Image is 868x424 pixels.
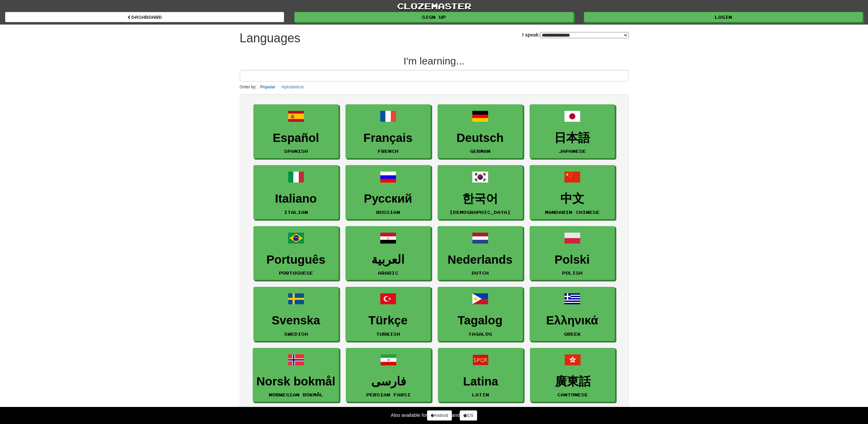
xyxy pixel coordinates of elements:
[345,104,431,159] a: FrançaisFrench
[530,348,615,402] a: 廣東話Cantonese
[240,31,300,45] h1: Languages
[253,226,339,280] a: PortuguêsPortuguese
[279,271,313,275] small: Portuguese
[240,55,629,67] h2: I'm learning...
[257,192,335,205] h3: Italiano
[284,332,308,336] small: Swedish
[564,332,581,336] small: Greek
[530,104,615,159] a: 日本語Japanese
[257,131,335,145] h3: Español
[534,375,612,388] h3: 廣東話
[522,31,628,38] label: I speak:
[438,348,523,402] a: LatinaLatin
[294,12,573,22] a: Sign up
[349,192,427,205] h3: Русский
[349,314,427,327] h3: Türkçe
[253,287,339,341] a: SvenskaSwedish
[470,149,490,153] small: German
[441,192,519,205] h3: 한국어
[240,85,257,89] small: Order by:
[5,12,284,22] a: dashboard
[533,131,611,145] h3: 日本語
[256,375,335,388] h3: Norsk bokmål
[442,375,519,388] h3: Latina
[269,392,323,397] small: Norwegian Bokmål
[438,287,523,341] a: TagalogTagalog
[253,165,339,219] a: ItalianoItalian
[253,104,339,159] a: EspañolSpanish
[345,165,431,219] a: РусскийRussian
[540,32,629,38] select: I speak:
[530,165,615,219] a: 中文Mandarin Chinese
[284,210,308,215] small: Italian
[557,392,588,397] small: Cantonese
[376,332,400,336] small: Turkish
[562,271,583,275] small: Polish
[533,253,611,266] h3: Polski
[441,253,519,266] h3: Nederlands
[346,348,431,402] a: فارسیPersian Farsi
[441,131,519,145] h3: Deutsch
[468,332,492,336] small: Tagalog
[350,375,427,388] h3: فارسی
[450,210,511,215] small: [DEMOGRAPHIC_DATA]
[533,314,611,327] h3: Ελληνικά
[438,104,523,159] a: DeutschGerman
[253,348,339,402] a: Norsk bokmålNorwegian Bokmål
[378,149,398,153] small: French
[345,226,431,280] a: العربيةArabic
[366,392,411,397] small: Persian Farsi
[441,314,519,327] h3: Tagalog
[460,410,477,421] a: iOS
[427,410,452,421] a: Android
[530,287,615,341] a: ΕλληνικάGreek
[438,165,523,219] a: 한국어[DEMOGRAPHIC_DATA]
[349,253,427,266] h3: العربية
[345,287,431,341] a: TürkçeTurkish
[530,226,615,280] a: PolskiPolish
[559,149,586,153] small: Japanese
[258,83,278,91] button: Popular
[545,210,600,215] small: Mandarin Chinese
[584,12,863,22] a: Login
[472,271,489,275] small: Dutch
[472,392,489,397] small: Latin
[349,131,427,145] h3: Français
[257,253,335,266] h3: Português
[257,314,335,327] h3: Svenska
[376,210,400,215] small: Russian
[378,271,398,275] small: Arabic
[533,192,611,205] h3: 中文
[279,83,306,91] button: Alphabetical
[438,226,523,280] a: NederlandsDutch
[284,149,308,153] small: Spanish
